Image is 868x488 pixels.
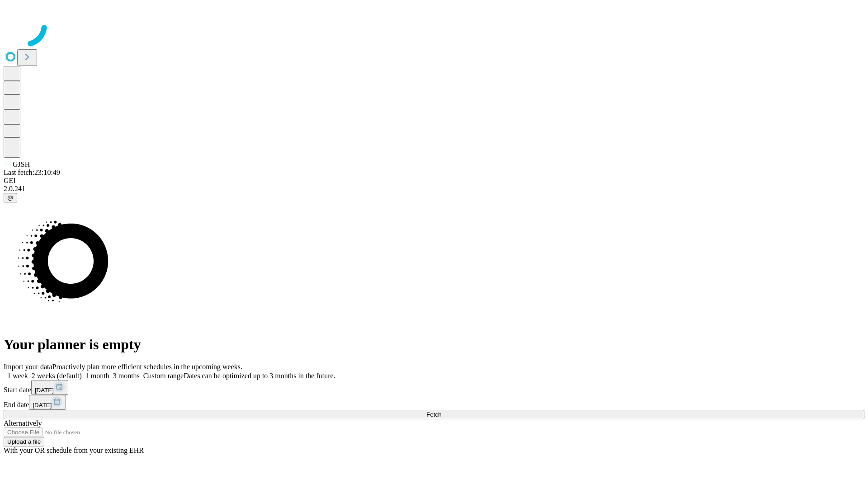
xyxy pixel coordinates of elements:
[4,169,60,176] span: Last fetch: 23:10:49
[426,411,441,418] span: Fetch
[4,380,864,395] div: Start date
[143,372,184,380] span: Custom range
[4,410,864,419] button: Fetch
[4,446,144,454] span: With your OR schedule from your existing EHR
[13,160,30,168] span: GJSH
[4,336,864,353] h1: Your planner is empty
[184,372,335,380] span: Dates can be optimized up to 3 months in the future.
[4,177,864,185] div: GEI
[113,372,140,380] span: 3 months
[33,402,52,408] span: [DATE]
[7,372,28,380] span: 1 week
[4,437,44,446] button: Upload a file
[85,372,109,380] span: 1 month
[4,185,864,193] div: 2.0.241
[31,380,68,395] button: [DATE]
[52,363,242,371] span: Proactively plan more efficient schedules in the upcoming weeks.
[7,194,14,201] span: @
[4,419,42,427] span: Alternatively
[4,395,864,410] div: End date
[4,193,17,202] button: @
[32,372,82,380] span: 2 weeks (default)
[4,363,52,371] span: Import your data
[35,387,54,394] span: [DATE]
[29,395,66,410] button: [DATE]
